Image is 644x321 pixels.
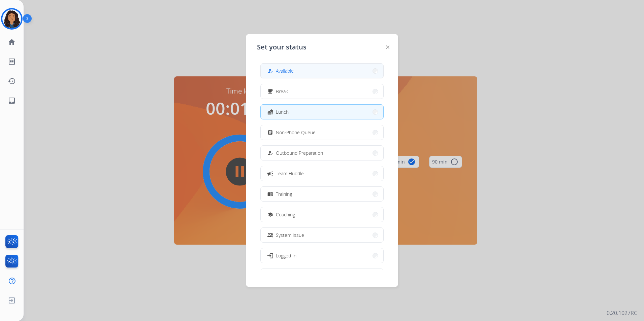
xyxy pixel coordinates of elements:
mat-icon: list_alt [8,58,16,66]
mat-icon: campaign [267,170,273,177]
button: Coaching [261,207,383,222]
span: Lunch [276,108,289,115]
mat-icon: menu_book [267,191,273,197]
button: Lunch [261,105,383,119]
mat-icon: inbox [8,97,16,105]
p: 0.20.1027RC [607,309,637,317]
button: System Issue [261,228,383,242]
span: Logged In [276,252,296,259]
img: avatar [2,9,21,28]
button: Outbound Preparation [261,146,383,160]
mat-icon: fastfood [267,109,273,115]
mat-icon: phonelink_off [267,232,273,238]
mat-icon: login [267,252,273,259]
span: Training [276,190,292,198]
button: Team Huddle [261,166,383,181]
mat-icon: free_breakfast [267,88,273,94]
span: Coaching [276,211,295,218]
span: Set your status [257,42,307,52]
mat-icon: how_to_reg [267,68,273,74]
mat-icon: how_to_reg [267,150,273,156]
button: Non-Phone Queue [261,125,383,140]
button: Offline [261,269,383,283]
span: Available [276,67,294,74]
button: Available [261,64,383,78]
button: Break [261,84,383,99]
mat-icon: history [8,77,16,85]
button: Training [261,187,383,201]
span: System Issue [276,231,304,239]
mat-icon: school [267,212,273,217]
span: Non-Phone Queue [276,129,316,136]
button: Logged In [261,248,383,263]
mat-icon: home [8,38,16,46]
mat-icon: assignment [267,130,273,135]
span: Outbound Preparation [276,149,323,156]
img: close-button [386,45,389,49]
span: Break [276,88,288,95]
span: Team Huddle [276,170,304,177]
